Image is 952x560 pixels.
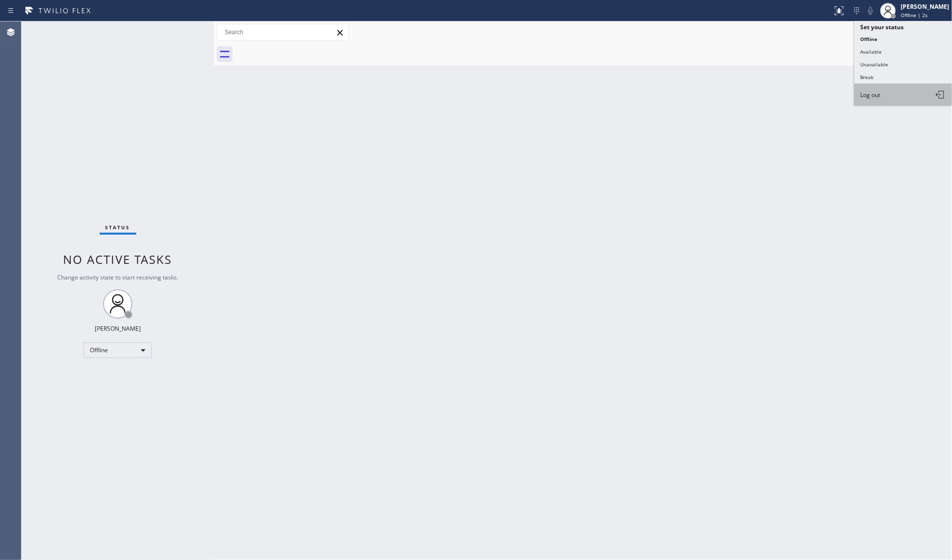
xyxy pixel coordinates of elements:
[106,224,130,231] span: Status
[901,2,949,11] div: [PERSON_NAME]
[63,251,172,267] span: No active tasks
[217,24,348,40] input: Search
[84,342,152,358] div: Offline
[901,12,928,19] span: Offline | 2s
[57,273,178,281] span: Change activity state to start receiving tasks.
[95,324,141,333] div: [PERSON_NAME]
[864,4,877,18] button: Mute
